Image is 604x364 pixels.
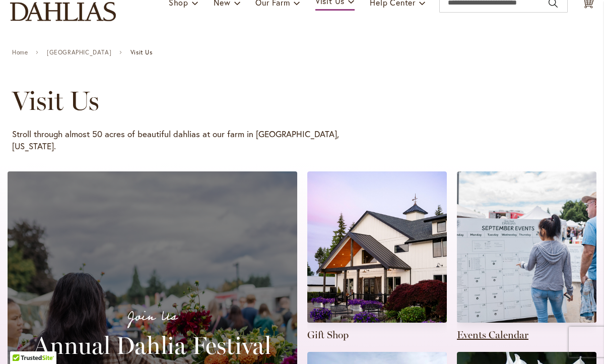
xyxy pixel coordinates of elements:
[130,49,153,56] span: Visit Us
[20,306,285,327] p: Join Us
[12,128,340,152] p: Stroll through almost 50 acres of beautiful dahlias at our farm in [GEOGRAPHIC_DATA], [US_STATE].
[12,86,563,116] h1: Visit Us
[47,49,111,56] a: [GEOGRAPHIC_DATA]
[12,49,28,56] a: Home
